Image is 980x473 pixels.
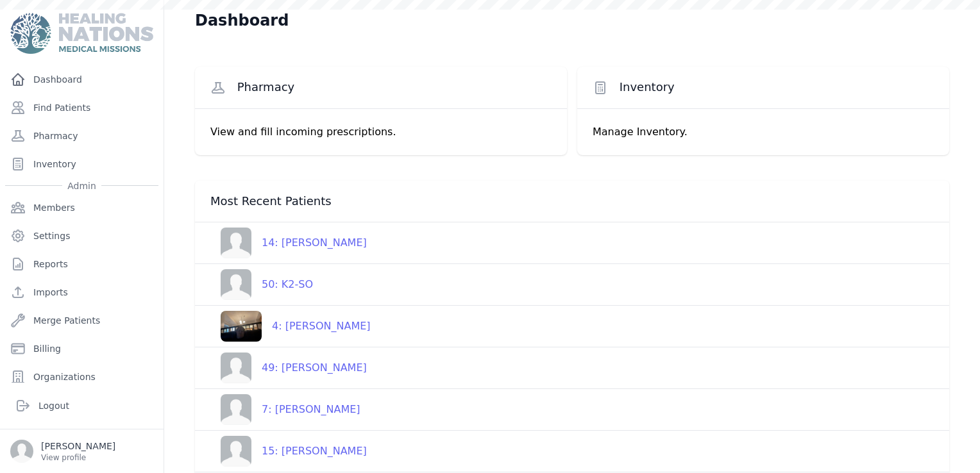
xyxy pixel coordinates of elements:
[251,235,367,251] div: 14: [PERSON_NAME]
[251,277,313,292] div: 50: K2-SO
[5,95,158,120] a: Find Patients
[10,393,153,419] a: Logout
[251,402,360,417] div: 7: [PERSON_NAME]
[210,353,367,383] a: 49: [PERSON_NAME]
[5,151,158,177] a: Inventory
[251,360,367,376] div: 49: [PERSON_NAME]
[221,353,251,383] img: person-242608b1a05df3501eefc295dc1bc67a.jpg
[5,67,158,92] a: Dashboard
[221,228,251,258] img: person-242608b1a05df3501eefc295dc1bc67a.jpg
[195,10,289,31] h1: Dashboard
[262,319,371,334] div: 4: [PERSON_NAME]
[210,311,371,342] a: 4: [PERSON_NAME]
[251,444,367,459] div: 15: [PERSON_NAME]
[577,67,949,155] a: Inventory Manage Inventory.
[221,311,262,342] img: TEn0a25LE+AAAACV0RVh0ZGF0ZTpjcmVhdGUAMjAyNS0wMi0xNVQwMDoxNzozMyswMDowMFJrWFEAAAAldEVYdGRhdGU6bW9k...
[5,336,158,361] a: Billing
[210,228,367,258] a: 14: [PERSON_NAME]
[210,436,367,467] a: 15: [PERSON_NAME]
[210,194,332,209] span: Most Recent Patients
[237,79,295,95] span: Pharmacy
[210,269,313,300] a: 50: K2-SO
[221,269,251,300] img: person-242608b1a05df3501eefc295dc1bc67a.jpg
[10,440,153,463] a: [PERSON_NAME] View profile
[620,79,675,95] span: Inventory
[210,124,552,140] p: View and fill incoming prescriptions.
[5,195,158,220] a: Members
[593,124,934,140] p: Manage Inventory.
[10,13,153,54] img: Medical Missions EMR
[221,436,251,467] img: person-242608b1a05df3501eefc295dc1bc67a.jpg
[5,308,158,333] a: Merge Patients
[5,364,158,390] a: Organizations
[5,279,158,305] a: Imports
[41,452,115,463] p: View profile
[62,179,101,192] span: Admin
[221,394,251,425] img: person-242608b1a05df3501eefc295dc1bc67a.jpg
[195,67,567,155] a: Pharmacy View and fill incoming prescriptions.
[5,251,158,277] a: Reports
[41,440,115,452] p: [PERSON_NAME]
[210,394,360,425] a: 7: [PERSON_NAME]
[5,123,158,149] a: Pharmacy
[5,223,158,249] a: Settings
